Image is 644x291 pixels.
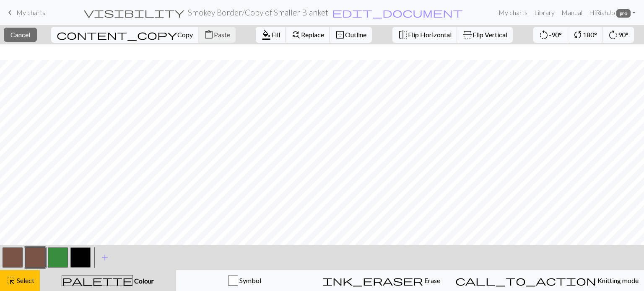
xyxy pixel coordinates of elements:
button: 90° [602,27,634,43]
span: Fill [271,31,280,39]
span: flip [398,29,408,41]
a: My charts [5,5,45,20]
button: Fill [256,27,286,43]
span: Replace [301,31,324,39]
span: find_replace [291,29,301,41]
span: call_to_action [455,275,596,286]
button: Knitting mode [450,270,644,291]
span: border_outer [335,29,345,41]
span: highlight_alt [5,275,16,286]
button: Cancel [4,28,37,42]
span: 90° [618,31,628,39]
a: Manual [558,4,586,21]
span: Flip Horizontal [408,31,452,39]
span: flip [462,30,473,40]
a: HiRiahJo pro [586,4,639,21]
span: Select [16,276,34,284]
span: edit_document [332,7,463,18]
button: Outline [330,27,372,43]
a: Library [531,4,558,21]
span: Knitting mode [596,276,639,284]
span: sync [573,29,583,41]
span: keyboard_arrow_left [5,7,15,18]
span: Cancel [10,31,30,39]
a: My charts [495,4,531,21]
span: Symbol [238,276,261,284]
span: Erase [423,276,440,284]
span: Colour [133,277,154,285]
button: Flip Vertical [457,27,513,43]
span: ink_eraser [322,275,423,286]
button: Copy [51,27,199,43]
button: -90° [533,27,568,43]
span: Flip Vertical [473,31,507,39]
span: content_copy [57,29,177,41]
span: My charts [16,8,45,16]
span: Outline [345,31,366,39]
span: rotate_left [539,29,549,41]
span: rotate_right [608,29,618,41]
button: Erase [313,270,450,291]
span: visibility [84,7,184,18]
button: Symbol [176,270,313,291]
button: Flip Horizontal [392,27,457,43]
span: -90° [549,31,562,39]
span: format_color_fill [261,29,271,41]
button: 180° [567,27,603,43]
button: Replace [286,27,330,43]
span: pro [616,9,631,18]
span: 180° [583,31,597,39]
span: palette [62,275,132,286]
button: Colour [40,270,176,291]
span: Copy [177,31,193,39]
span: add [100,252,110,263]
h2: Smokey Border / Copy of Smaller Blanket [188,8,328,17]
